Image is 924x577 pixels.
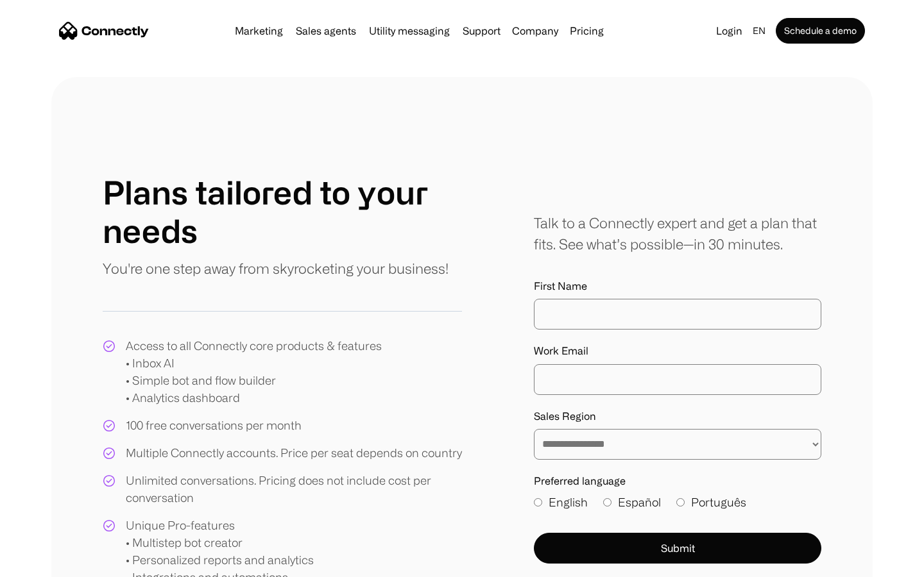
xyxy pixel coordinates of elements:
label: Español [603,494,661,511]
div: 100 free conversations per month [126,417,302,434]
aside: Language selected: English [13,553,77,573]
label: Sales Region [534,410,821,422]
input: Español [603,498,612,506]
ul: Language list [26,555,77,573]
div: Talk to a Connectly expert and get a plan that fits. See what’s possible—in 30 minutes. [534,212,821,255]
div: Company [512,22,558,40]
a: Schedule a demo [776,18,865,44]
div: Unlimited conversations. Pricing does not include cost per conversation [126,472,462,506]
p: You're one step away from skyrocketing your business! [103,258,449,279]
label: First Name [534,280,821,292]
input: Português [676,498,685,506]
div: en [753,22,766,40]
label: English [534,494,588,511]
a: Marketing [230,26,288,36]
a: Utility messaging [364,26,455,36]
a: Pricing [565,26,609,36]
label: Preferred language [534,475,821,487]
h1: Plans tailored to your needs [103,173,462,250]
div: Multiple Connectly accounts. Price per seat depends on country [126,444,462,462]
a: Support [458,26,506,36]
button: Submit [534,533,821,564]
a: Sales agents [291,26,361,36]
label: Work Email [534,345,821,357]
div: Access to all Connectly core products & features • Inbox AI • Simple bot and flow builder • Analy... [126,337,382,406]
a: Login [711,22,748,40]
label: Português [676,494,746,511]
input: English [534,498,542,506]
